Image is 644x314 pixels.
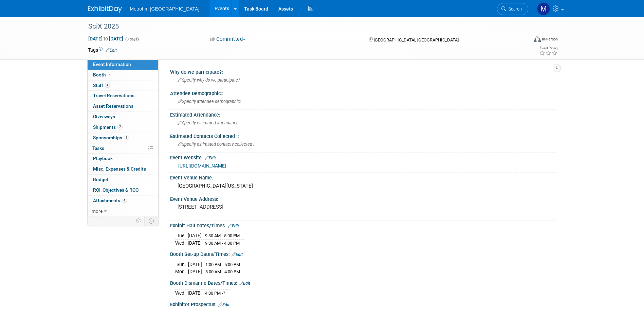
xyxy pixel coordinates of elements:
div: Event Website: [170,153,556,161]
span: Attachments [93,198,127,203]
td: [DATE] [188,239,202,246]
div: Why do we participate?: [170,67,556,75]
a: Edit [106,48,117,53]
a: Event Information [88,59,158,70]
span: Specify attendee demographic: [178,99,241,104]
span: Tasks [92,145,104,151]
div: [GEOGRAPHIC_DATA][US_STATE] [175,181,551,191]
span: [GEOGRAPHIC_DATA], [GEOGRAPHIC_DATA] [374,37,459,42]
span: ROI, Objectives & ROO [93,187,139,193]
a: Attachments4 [88,196,158,206]
span: to [103,36,109,41]
a: Search [497,3,528,15]
td: [DATE] [188,290,202,297]
div: Exhibitor Prospectus: [170,299,556,308]
span: Budget [93,177,108,182]
span: Specify estimated contacts collected : [178,142,254,147]
a: Staff4 [88,81,158,91]
i: Booth reservation complete [109,73,112,76]
img: ExhibitDay [88,6,122,13]
span: 1:00 PM - 5:00 PM [205,262,240,267]
a: Misc. Expenses & Credits [88,164,158,174]
a: Shipments2 [88,122,158,133]
span: 4:00 PM - [205,291,225,296]
span: more [92,208,103,214]
div: Booth Set-up Dates/Times: [170,249,556,258]
span: Misc. Expenses & Credits [93,166,146,172]
a: Tasks [88,143,158,154]
span: Metrohm [GEOGRAPHIC_DATA] [130,6,200,12]
div: Exhibit Hall Dates/Times: [170,221,556,229]
span: Playbook [93,156,113,161]
span: Giveaways [93,114,115,119]
a: Asset Reservations [88,101,158,111]
span: Staff [93,83,110,88]
a: Playbook [88,154,158,164]
span: 9:30 AM - 4:00 PM [205,241,240,246]
span: 2 [117,124,123,129]
td: [DATE] [188,268,202,275]
td: Sun. [175,261,188,268]
a: Sponsorships1 [88,133,158,143]
span: Asset Reservations [93,103,133,109]
td: Wed. [175,239,188,246]
td: Tue. [175,232,188,240]
pre: [STREET_ADDRESS] [178,204,324,210]
span: 4 [105,83,110,88]
span: Specify estimated attendance: [178,120,240,125]
div: Estimated Attendance:: [170,110,556,118]
div: Event Rating [539,47,557,50]
span: [DATE] [DATE] [88,36,124,42]
div: Event Venue Address: [170,194,556,203]
div: SciX 2025 [86,20,518,33]
span: Shipments [93,124,123,130]
div: Attendee Demographic:: [170,88,556,97]
span: Travel Reservations [93,93,134,98]
span: Sponsorships [93,135,129,140]
div: Booth Dismantle Dates/Times: [170,278,556,287]
a: Edit [232,252,243,257]
span: 1 [124,135,129,140]
div: In-Person [542,37,558,42]
td: [DATE] [188,261,202,268]
span: Specify why do we participate? [178,77,240,83]
img: Format-Inperson.png [534,36,541,42]
div: Estimated Contacts Collected :: [170,131,556,140]
a: Edit [205,156,216,160]
td: Toggle Event Tabs [144,216,158,225]
a: Edit [239,281,250,286]
td: Mon. [175,268,188,275]
a: ROI, Objectives & ROO [88,185,158,195]
td: Personalize Event Tab Strip [133,216,145,225]
span: (3 days) [125,37,139,41]
span: 4 [122,198,127,203]
span: Booth [93,72,114,77]
a: [URL][DOMAIN_NAME] [178,163,226,169]
a: more [88,206,158,216]
div: Event Venue Name: [170,173,556,181]
a: Travel Reservations [88,91,158,101]
a: Booth [88,70,158,80]
td: Wed. [175,290,188,297]
span: 8:00 AM - 4:00 PM [205,269,240,274]
span: 9:30 AM - 5:00 PM [205,233,240,238]
td: Tags [88,47,117,53]
td: [DATE] [188,232,202,240]
span: ? [223,291,225,296]
a: Edit [218,302,229,307]
button: Committed [208,36,248,43]
a: Budget [88,175,158,185]
div: Event Format [488,35,558,46]
span: Search [506,6,522,12]
a: Edit [228,224,239,228]
span: Event Information [93,62,131,67]
img: Michelle Simoes [537,2,550,15]
a: Giveaways [88,112,158,122]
